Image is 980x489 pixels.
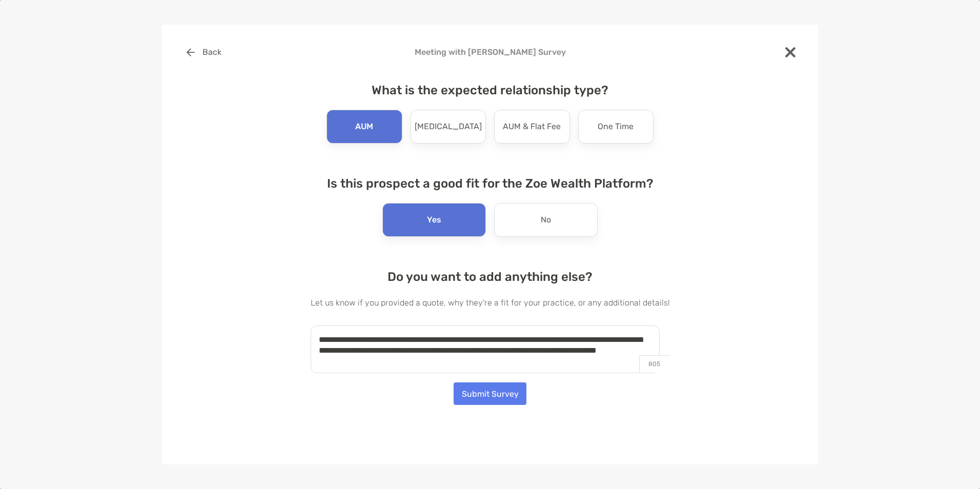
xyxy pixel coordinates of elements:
[454,382,526,405] button: Submit Survey
[639,355,669,373] p: 805
[598,118,634,135] p: One Time
[311,296,670,309] p: Let us know if you provided a quote, why they're a fit for your practice, or any additional details!
[187,48,195,56] img: button icon
[415,118,482,135] p: [MEDICAL_DATA]
[311,176,670,191] h4: Is this prospect a good fit for the Zoe Wealth Platform?
[178,47,802,57] h4: Meeting with [PERSON_NAME] Survey
[427,212,441,228] p: Yes
[178,41,229,64] button: Back
[503,118,561,135] p: AUM & Flat Fee
[311,83,670,97] h4: What is the expected relationship type?
[311,270,670,284] h4: Do you want to add anything else?
[355,118,373,135] p: AUM
[785,47,795,57] img: close modal
[541,212,551,228] p: No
